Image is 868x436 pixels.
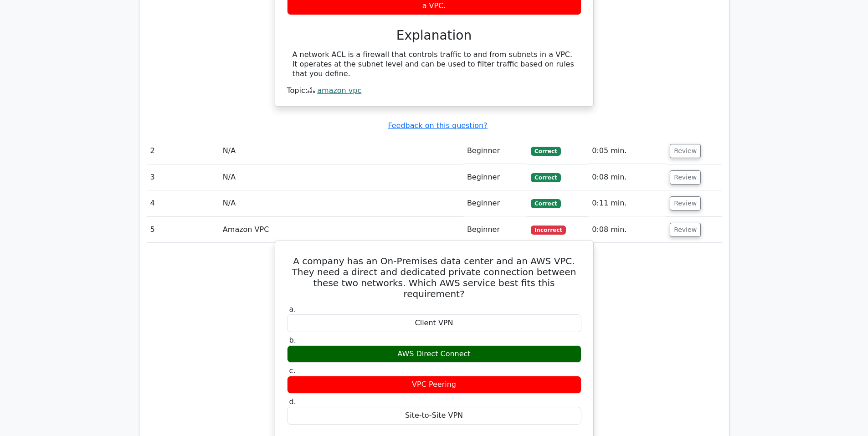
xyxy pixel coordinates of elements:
a: amazon vpc [317,86,361,95]
span: Correct [531,173,560,182]
a: Feedback on this question? [388,121,487,130]
button: Review [670,144,701,158]
td: Beginner [463,164,527,190]
td: 0:11 min. [588,190,666,216]
div: AWS Direct Connect [287,345,581,363]
div: A network ACL is a firewall that controls traffic to and from subnets in a VPC. It operates at th... [293,50,576,78]
td: 0:08 min. [588,164,666,190]
td: Amazon VPC [219,217,463,243]
td: N/A [219,138,463,164]
td: 4 [147,190,219,216]
div: VPC Peering [287,376,581,394]
td: N/A [219,190,463,216]
span: Correct [531,147,560,156]
h3: Explanation [293,28,576,43]
span: Correct [531,199,560,208]
td: 0:08 min. [588,217,666,243]
td: Beginner [463,190,527,216]
span: Incorrect [531,226,566,235]
td: 5 [147,217,219,243]
button: Review [670,170,701,185]
div: Site-to-Site VPN [287,407,581,425]
span: a. [289,305,296,313]
td: 2 [147,138,219,164]
span: c. [289,366,296,375]
span: d. [289,397,296,406]
button: Review [670,223,701,237]
td: N/A [219,164,463,190]
td: Beginner [463,217,527,243]
span: b. [289,336,296,344]
button: Review [670,196,701,210]
div: Client VPN [287,314,581,332]
h5: A company has an On-Premises data center and an AWS VPC. They need a direct and dedicated private... [286,256,582,299]
td: 3 [147,164,219,190]
div: Topic: [287,86,581,96]
td: Beginner [463,138,527,164]
td: 0:05 min. [588,138,666,164]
